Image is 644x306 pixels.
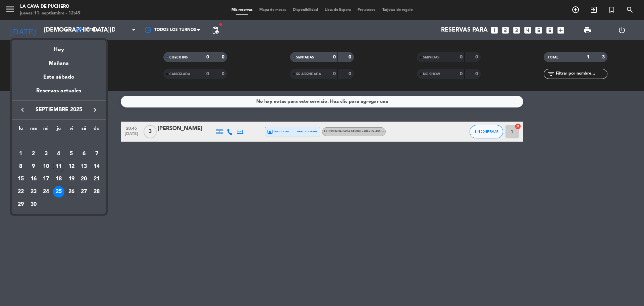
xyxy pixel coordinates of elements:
[40,173,52,185] div: 17
[40,148,52,160] div: 3
[52,125,65,135] th: jueves
[78,148,90,160] div: 6
[28,186,39,198] div: 23
[27,147,40,160] td: 2 de septiembre de 2025
[91,161,102,172] div: 14
[91,106,99,114] i: keyboard_arrow_right
[78,173,91,185] td: 20 de septiembre de 2025
[78,160,91,173] td: 13 de septiembre de 2025
[14,173,27,185] td: 15 de septiembre de 2025
[40,173,52,185] td: 17 de septiembre de 2025
[78,161,90,172] div: 13
[18,106,26,114] i: keyboard_arrow_left
[90,147,103,160] td: 7 de septiembre de 2025
[40,186,52,198] div: 24
[14,198,27,211] td: 29 de septiembre de 2025
[12,40,106,54] div: Hoy
[53,186,64,198] div: 25
[78,147,91,160] td: 6 de septiembre de 2025
[27,160,40,173] td: 9 de septiembre de 2025
[27,125,40,135] th: martes
[91,186,102,198] div: 28
[66,173,77,185] div: 19
[40,160,52,173] td: 10 de septiembre de 2025
[66,148,77,160] div: 5
[78,173,90,185] div: 20
[90,185,103,198] td: 28 de septiembre de 2025
[28,199,39,210] div: 30
[15,148,26,160] div: 1
[27,198,40,211] td: 30 de septiembre de 2025
[90,160,103,173] td: 14 de septiembre de 2025
[15,186,26,198] div: 22
[52,147,65,160] td: 4 de septiembre de 2025
[40,185,52,198] td: 24 de septiembre de 2025
[65,173,78,185] td: 19 de septiembre de 2025
[52,173,65,185] td: 18 de septiembre de 2025
[12,54,106,68] div: Mañana
[14,135,103,147] td: SEP.
[78,186,90,198] div: 27
[15,199,26,210] div: 29
[65,185,78,198] td: 26 de septiembre de 2025
[53,148,64,160] div: 4
[65,160,78,173] td: 12 de septiembre de 2025
[91,173,102,185] div: 21
[52,185,65,198] td: 25 de septiembre de 2025
[65,125,78,135] th: viernes
[40,161,52,172] div: 10
[16,105,29,114] button: keyboard_arrow_left
[29,105,89,114] span: septiembre 2025
[65,147,78,160] td: 5 de septiembre de 2025
[40,147,52,160] td: 3 de septiembre de 2025
[53,161,64,172] div: 11
[15,161,26,172] div: 8
[14,160,27,173] td: 8 de septiembre de 2025
[28,148,39,160] div: 2
[89,105,101,114] button: keyboard_arrow_right
[78,125,91,135] th: sábado
[91,148,102,160] div: 7
[78,185,91,198] td: 27 de septiembre de 2025
[66,161,77,172] div: 12
[28,161,39,172] div: 9
[52,160,65,173] td: 11 de septiembre de 2025
[14,125,27,135] th: lunes
[90,173,103,185] td: 21 de septiembre de 2025
[28,173,39,185] div: 16
[27,185,40,198] td: 23 de septiembre de 2025
[12,87,106,100] div: Reservas actuales
[53,173,64,185] div: 18
[66,186,77,198] div: 26
[15,173,26,185] div: 15
[90,125,103,135] th: domingo
[14,185,27,198] td: 22 de septiembre de 2025
[12,68,106,87] div: Este sábado
[14,147,27,160] td: 1 de septiembre de 2025
[40,125,52,135] th: miércoles
[27,173,40,185] td: 16 de septiembre de 2025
